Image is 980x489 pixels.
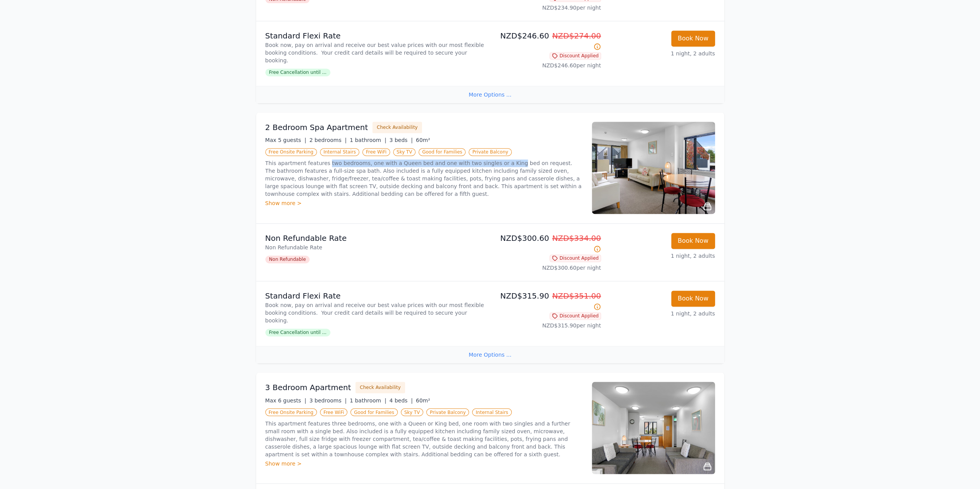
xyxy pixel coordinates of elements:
p: NZD$234.90 per night [493,4,601,12]
span: Free Onsite Parking [265,148,317,156]
div: Show more > [265,459,583,467]
span: Discount Applied [549,312,601,320]
p: 1 night, 2 adults [607,252,715,260]
span: 2 bedrooms | [309,137,347,143]
span: Private Balcony [426,408,469,416]
span: NZD$274.00 [552,31,601,40]
span: Good for Families [350,408,397,416]
p: Standard Flexi Rate [265,30,487,41]
span: Sky TV [393,148,416,156]
span: NZD$334.00 [552,234,601,243]
h3: 2 Bedroom Spa Apartment [265,122,368,133]
span: Discount Applied [549,52,601,60]
h3: 3 Bedroom Apartment [265,382,351,393]
span: Non Refundable [265,255,310,263]
button: Check Availability [372,122,422,133]
span: 4 beds | [389,397,413,403]
span: 3 beds | [389,137,413,143]
p: NZD$246.60 [493,30,601,52]
p: Standard Flexi Rate [265,290,487,301]
span: Free WiFi [362,148,390,156]
span: Free WiFi [320,408,348,416]
button: Book Now [671,290,715,307]
p: Book now, pay on arrival and receive our best value prices with our most flexible booking conditi... [265,41,487,64]
p: NZD$300.60 [493,233,601,254]
button: Book Now [671,233,715,249]
p: Non Refundable Rate [265,244,487,251]
span: Discount Applied [549,254,601,262]
span: 60m² [416,137,430,143]
p: This apartment features three bedrooms, one with a Queen or King bed, one room with two singles a... [265,419,583,458]
p: NZD$315.90 [493,290,601,312]
span: Good for Families [419,148,466,156]
span: Free Cancellation until ... [265,329,330,336]
p: NZD$246.60 per night [493,62,601,69]
p: 1 night, 2 adults [607,310,715,317]
div: More Options ... [256,86,724,103]
p: This apartment features two bedrooms, one with a Queen bed and one with two singles or a King bed... [265,159,583,198]
span: Free Onsite Parking [265,408,317,416]
p: Book now, pay on arrival and receive our best value prices with our most flexible booking conditi... [265,301,487,324]
p: Non Refundable Rate [265,233,487,244]
button: Check Availability [355,382,405,393]
button: Book Now [671,30,715,47]
span: Internal Stairs [320,148,359,156]
span: 60m² [416,397,430,403]
span: Max 6 guests | [265,397,307,403]
span: Max 5 guests | [265,137,307,143]
div: Show more > [265,199,583,207]
p: NZD$300.60 per night [493,264,601,272]
div: More Options ... [256,346,724,363]
span: 1 bathroom | [350,137,386,143]
span: Sky TV [401,408,424,416]
p: NZD$315.90 per night [493,322,601,329]
span: Internal Stairs [472,408,511,416]
span: 1 bathroom | [350,397,386,403]
span: Free Cancellation until ... [265,68,330,76]
span: Private Balcony [469,148,511,156]
span: 3 bedrooms | [309,397,347,403]
span: NZD$351.00 [552,291,601,300]
p: 1 night, 2 adults [607,50,715,57]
